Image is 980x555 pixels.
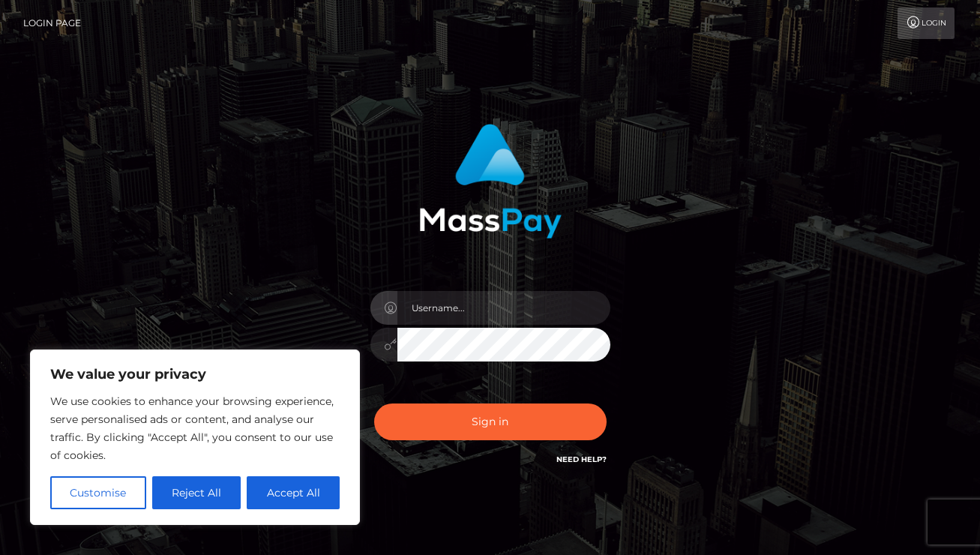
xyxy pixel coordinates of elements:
a: Login [898,7,955,39]
button: Customise [50,476,146,509]
button: Reject All [152,476,241,509]
button: Accept All [247,476,340,509]
img: MassPay Login [419,124,562,238]
div: We value your privacy [30,349,360,525]
button: Sign in [374,403,607,440]
p: We value your privacy [50,365,340,383]
a: Need Help? [556,454,607,464]
a: Login Page [23,7,81,39]
input: Username... [397,291,610,325]
p: We use cookies to enhance your browsing experience, serve personalised ads or content, and analys... [50,392,340,464]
